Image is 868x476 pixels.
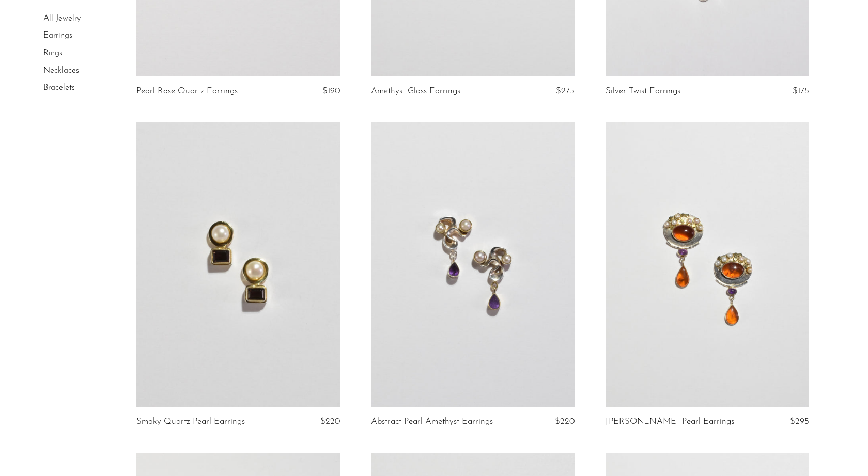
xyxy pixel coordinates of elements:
a: Rings [43,49,63,57]
a: Amethyst Glass Earrings [371,87,460,96]
a: [PERSON_NAME] Pearl Earrings [606,417,734,426]
span: $295 [790,417,809,426]
span: $220 [320,417,340,426]
span: $220 [555,417,575,426]
a: Pearl Rose Quartz Earrings [136,87,238,96]
a: Abstract Pearl Amethyst Earrings [371,417,493,426]
a: Necklaces [43,67,79,75]
a: Silver Twist Earrings [606,87,680,96]
span: $275 [556,87,575,96]
a: Smoky Quartz Pearl Earrings [136,417,245,426]
a: Bracelets [43,84,75,92]
span: $190 [322,87,340,96]
a: All Jewelry [43,14,81,23]
a: Earrings [43,32,72,40]
span: $175 [793,87,809,96]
